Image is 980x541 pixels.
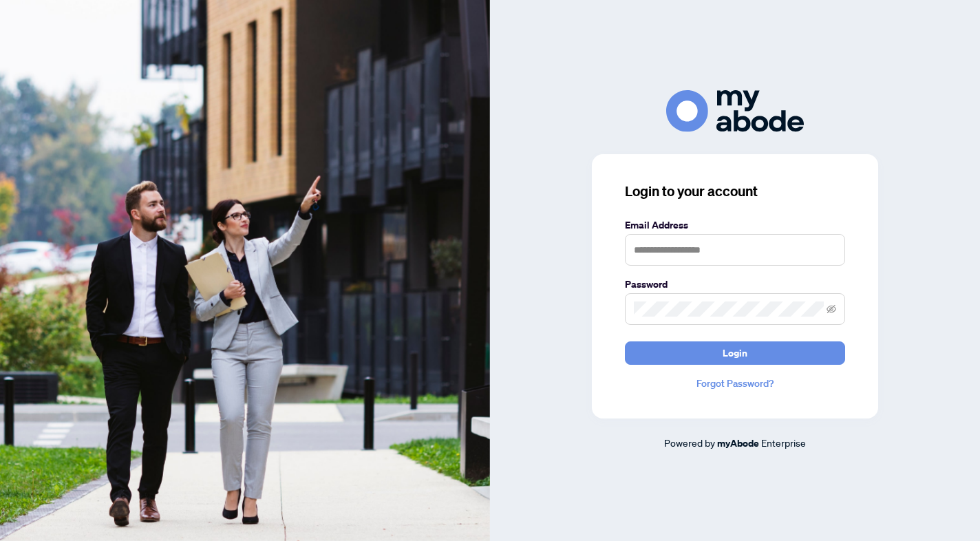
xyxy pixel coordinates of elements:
[625,277,845,292] label: Password
[761,436,806,449] span: Enterprise
[666,90,804,132] img: ma-logo
[827,304,836,314] span: eye-invisible
[717,436,759,451] a: myAbode
[625,218,845,233] label: Email Address
[625,341,845,365] button: Login
[625,376,845,391] a: Forgot Password?
[664,436,715,449] span: Powered by
[723,342,747,364] span: Login
[625,182,845,201] h3: Login to your account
